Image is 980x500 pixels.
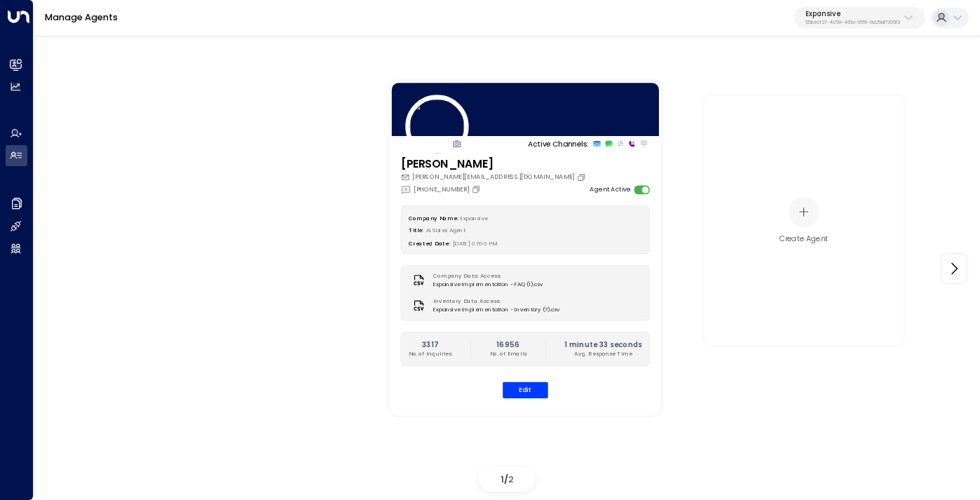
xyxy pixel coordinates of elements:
span: AI Sales Agent [426,227,466,234]
div: Create Agent [780,234,829,244]
span: Expansive [461,214,488,221]
p: Active Channels: [528,138,589,149]
div: / [479,467,535,492]
button: Expansive55becf27-4c58-461a-955f-8d25af7395f3 [794,7,925,29]
label: Company Data Access: [433,272,538,281]
p: No. of Inquiries [409,350,451,358]
label: Inventory Data Access: [433,297,555,306]
span: Expansive Implementation - FAQ (1).csv [433,281,543,289]
p: No. of Emails [490,350,526,358]
h3: [PERSON_NAME] [401,156,588,173]
span: 1 [501,473,504,485]
a: Manage Agents [45,11,118,23]
p: Expansive [805,10,900,18]
label: Created Date: [409,239,450,246]
label: Agent Active [590,185,630,195]
button: Copy [577,173,588,182]
label: Title: [409,227,423,234]
span: 2 [508,473,514,485]
h2: 3317 [409,339,451,349]
button: Copy [472,185,483,194]
span: Expansive Implementation - Inventory (7).csv [433,306,559,314]
p: 55becf27-4c58-461a-955f-8d25af7395f3 [805,20,900,25]
h2: 1 minute 33 seconds [564,339,642,349]
h2: 16956 [490,339,526,349]
span: [DATE] 07:00 PM [453,239,498,246]
button: Edit [503,381,548,398]
div: [PHONE_NUMBER] [401,184,483,195]
label: Company Name: [409,214,458,221]
p: Avg. Response Time [564,350,642,358]
img: 11_headshot.jpg [405,95,468,158]
div: [PERSON_NAME][EMAIL_ADDRESS][DOMAIN_NAME] [401,173,588,182]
